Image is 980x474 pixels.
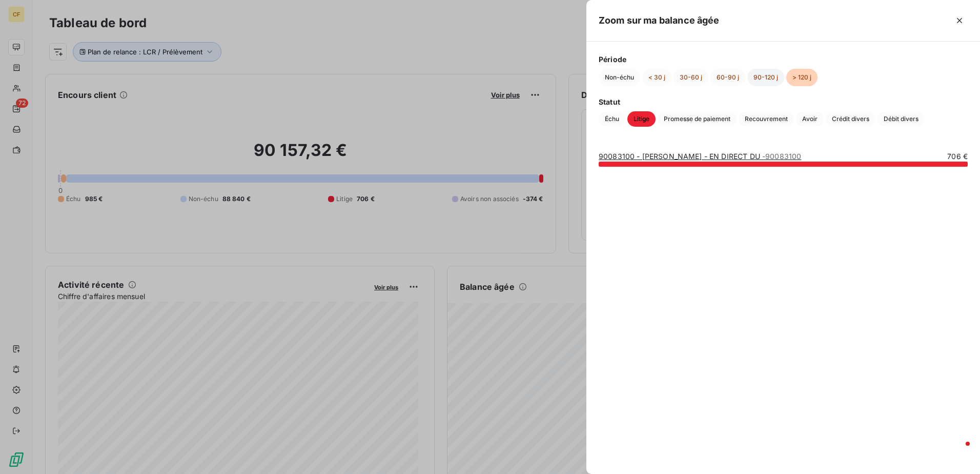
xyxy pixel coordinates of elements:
button: 60-90 j [710,69,745,86]
button: < 30 j [642,69,671,86]
button: Non-échu [599,69,640,86]
button: Recouvrement [739,111,794,127]
span: 706 € [947,151,968,162]
iframe: Intercom live chat [945,439,970,464]
button: Promesse de paiement [658,111,737,127]
button: Échu [599,111,625,127]
span: Statut [599,96,968,107]
h5: Zoom sur ma balance âgée [599,13,720,28]
button: 90-120 j [747,69,784,86]
button: > 120 j [786,69,818,86]
button: Crédit divers [826,111,875,127]
button: Avoir [796,111,824,127]
span: Période [599,54,968,65]
button: 30-60 j [673,69,708,86]
span: - 90083100 [762,152,801,161]
button: Débit divers [877,111,925,127]
button: Litige [627,111,656,127]
a: 90083100 - [PERSON_NAME] - EN DIRECT DU [599,152,801,161]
